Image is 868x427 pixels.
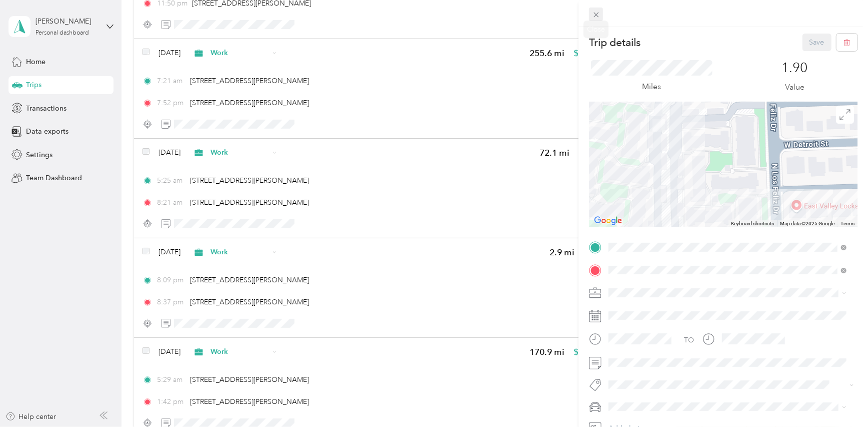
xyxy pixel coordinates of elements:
p: 1.90 [782,60,808,76]
div: TO [684,335,694,345]
a: Open this area in Google Maps (opens a new window) [591,214,624,227]
p: Trip details [589,36,640,50]
img: Google [591,214,624,227]
p: Value [785,81,804,94]
div: Close [583,21,608,38]
a: Terms (opens in new tab) [840,221,854,226]
iframe: Everlance-gr Chat Button Frame [812,371,868,427]
button: Keyboard shortcuts [731,220,774,227]
p: Miles [642,81,661,93]
span: Map data ©2025 Google [780,221,834,226]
